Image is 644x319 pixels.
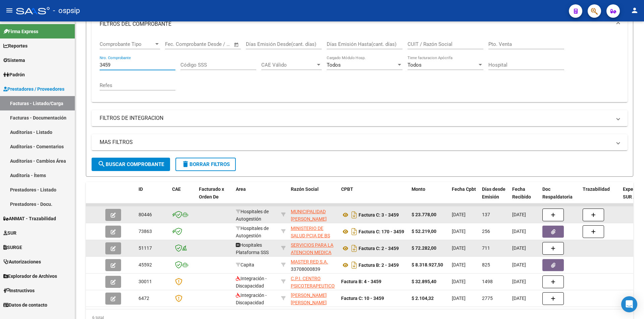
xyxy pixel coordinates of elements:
[512,262,526,267] span: [DATE]
[512,245,526,251] span: [DATE]
[341,279,381,284] strong: Factura B: 4 - 3459
[350,243,359,254] i: Descargar documento
[412,229,436,234] strong: $ 52.219,00
[236,226,269,239] span: Hospitales de Autogestión
[3,71,25,78] span: Padrón
[482,245,490,251] span: 711
[412,186,425,192] span: Monto
[291,293,327,306] span: [PERSON_NAME] [PERSON_NAME]
[452,186,476,192] span: Fecha Cpbt
[291,226,330,246] span: MINISTERIO DE SALUD PCIA DE BS AS
[327,62,341,68] span: Todos
[482,262,490,267] span: 825
[3,215,56,222] span: ANMAT - Trazabilidad
[172,186,181,192] span: CAE
[92,13,628,35] mat-expansion-panel-header: FILTROS DEL COMPROBANTE
[449,182,479,212] datatable-header-cell: Fecha Cpbt
[236,262,254,267] span: Capita
[291,225,336,239] div: 30626983398
[3,287,35,294] span: Instructivos
[542,186,573,200] span: Doc Respaldatoria
[291,292,336,306] div: 20128574108
[98,161,164,167] span: Buscar Comprobante
[452,279,466,284] span: [DATE]
[482,186,505,200] span: Días desde Emisión
[291,186,319,192] span: Razón Social
[136,182,169,212] datatable-header-cell: ID
[408,62,422,68] span: Todos
[631,6,639,14] mat-icon: person
[100,139,611,146] mat-panel-title: MAS FILTROS
[291,209,327,222] span: MUNICIPALIDAD [PERSON_NAME]
[291,242,333,278] span: SERVICIOS PARA LA ATENCION MEDICA DE LA COMUNIDAD [PERSON_NAME] ""SAMCO""
[452,296,466,301] span: [DATE]
[139,245,152,251] span: 51117
[181,161,230,167] span: Borrar Filtros
[3,244,22,251] span: SURGE
[175,158,236,171] button: Borrar Filtros
[512,186,531,200] span: Fecha Recibido
[92,35,628,102] div: FILTROS DEL COMPROBANTE
[412,262,443,267] strong: $ 8.318.927,50
[341,186,353,192] span: CPBT
[165,41,187,47] input: Start date
[621,296,637,312] div: Open Intercom Messenger
[359,246,399,251] strong: Factura C: 2 - 3459
[452,245,466,251] span: [DATE]
[3,229,16,237] span: SUR
[350,226,359,237] i: Descargar documento
[139,262,152,267] span: 45592
[3,301,47,309] span: Datos de contacto
[583,186,610,192] span: Trazabilidad
[359,229,404,234] strong: Factura C: 170 - 3459
[512,212,526,217] span: [DATE]
[482,229,490,234] span: 256
[139,186,143,192] span: ID
[3,258,41,265] span: Autorizaciones
[412,279,436,284] strong: $ 32.895,40
[53,3,80,18] span: - ospsip
[236,276,267,289] span: Integración - Discapacidad
[261,62,316,68] span: CAE Válido
[452,262,466,267] span: [DATE]
[359,262,399,268] strong: Factura B: 2 - 3459
[512,279,526,284] span: [DATE]
[479,182,509,212] datatable-header-cell: Días desde Emisión
[359,212,399,218] strong: Factura C: 3 - 3459
[412,296,434,301] strong: $ 2.104,32
[338,182,409,212] datatable-header-cell: CPBT
[236,293,267,306] span: Integración - Discapacidad
[181,160,190,168] mat-icon: delete
[100,20,611,28] mat-panel-title: FILTROS DEL COMPROBANTE
[482,212,490,217] span: 137
[452,212,466,217] span: [DATE]
[291,208,336,222] div: 30665649209
[193,41,225,47] input: End date
[291,241,336,255] div: 30674146449
[3,42,28,50] span: Reportes
[409,182,449,212] datatable-header-cell: Monto
[100,41,154,47] span: Comprobante Tipo
[92,134,628,150] mat-expansion-panel-header: MAS FILTROS
[233,182,278,212] datatable-header-cell: Area
[3,272,57,280] span: Explorador de Archivos
[233,41,240,49] button: Open calendar
[288,182,338,212] datatable-header-cell: Razón Social
[139,296,149,301] span: 6472
[100,114,611,122] mat-panel-title: FILTROS DE INTEGRACION
[291,276,335,297] span: C.P.I. CENTRO PSICOTERAPEUTICO INTEGRAL S.R.L.
[169,182,196,212] datatable-header-cell: CAE
[512,296,526,301] span: [DATE]
[92,158,170,171] button: Buscar Comprobante
[291,258,336,272] div: 33708000839
[580,182,620,212] datatable-header-cell: Trazabilidad
[236,242,269,255] span: Hospitales Plataforma SSS
[482,279,493,284] span: 1498
[199,186,224,200] span: Facturado x Orden De
[98,160,106,168] mat-icon: search
[3,28,38,35] span: Firma Express
[3,85,64,93] span: Prestadores / Proveedores
[350,210,359,220] i: Descargar documento
[291,259,328,264] span: MASTER RED S.A.
[92,110,628,126] mat-expansion-panel-header: FILTROS DE INTEGRACION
